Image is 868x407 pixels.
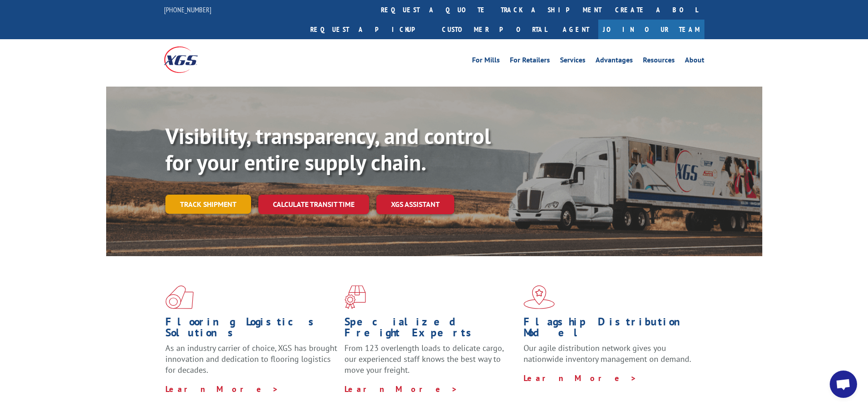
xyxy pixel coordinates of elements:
[596,57,633,67] a: Advantages
[344,343,517,383] p: From 123 overlength loads to delicate cargo, our experienced staff knows the best way to move you...
[165,343,337,375] span: As an industry carrier of choice, XGS has brought innovation and dedication to flooring logistics...
[165,316,338,343] h1: Flooring Logistics Solutions
[344,384,458,394] a: Learn More >
[524,316,696,343] h1: Flagship Distribution Model
[524,285,555,309] img: xgs-icon-flagship-distribution-model-red
[598,20,704,39] a: Join Our Team
[165,384,279,394] a: Learn More >
[344,316,517,343] h1: Specialized Freight Experts
[258,195,369,214] a: Calculate transit time
[643,57,675,67] a: Resources
[685,57,704,67] a: About
[830,371,857,398] div: Open chat
[344,285,366,309] img: xgs-icon-focused-on-flooring-red
[524,343,691,364] span: Our agile distribution network gives you nationwide inventory management on demand.
[303,20,435,39] a: Request a pickup
[435,20,554,39] a: Customer Portal
[165,285,194,309] img: xgs-icon-total-supply-chain-intelligence-red
[524,373,637,383] a: Learn More >
[472,57,500,67] a: For Mills
[165,122,491,176] b: Visibility, transparency, and control for your entire supply chain.
[376,195,454,214] a: XGS ASSISTANT
[165,195,251,214] a: Track shipment
[554,20,598,39] a: Agent
[510,57,550,67] a: For Retailers
[560,57,586,67] a: Services
[164,5,211,14] a: [PHONE_NUMBER]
